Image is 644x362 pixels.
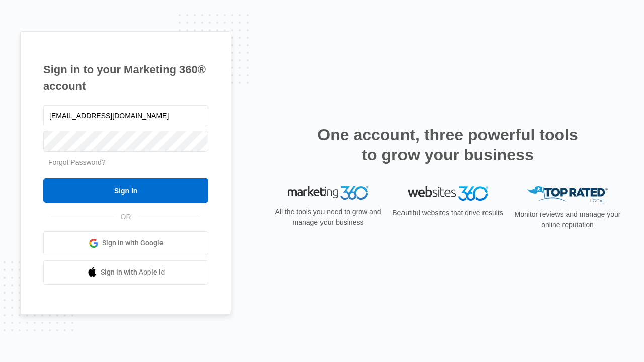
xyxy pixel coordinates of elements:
[272,207,384,228] p: All the tools you need to grow and manage your business
[43,178,208,203] input: Sign In
[43,260,208,285] a: Sign in with Apple Id
[43,231,208,255] a: Sign in with Google
[408,186,488,201] img: Websites 360
[114,212,138,222] span: OR
[101,267,165,278] span: Sign in with Apple Id
[102,238,164,248] span: Sign in with Google
[527,186,608,203] img: Top Rated Local
[288,186,368,200] img: Marketing 360
[511,209,624,230] p: Monitor reviews and manage your online reputation
[48,158,106,166] a: Forgot Password?
[43,61,208,95] h1: Sign in to your Marketing 360® account
[391,208,504,218] p: Beautiful websites that drive results
[314,125,581,165] h2: One account, three powerful tools to grow your business
[43,105,208,126] input: Email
